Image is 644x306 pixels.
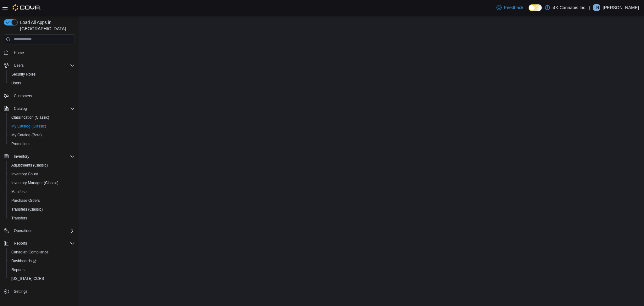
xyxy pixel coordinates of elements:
[11,216,27,221] span: Transfers
[1,104,77,113] button: Catalog
[6,187,77,196] button: Manifests
[1,287,77,296] button: Settings
[9,206,45,213] a: Transfers (Classic)
[1,91,77,100] button: Customers
[11,105,75,112] span: Catalog
[9,188,30,195] a: Manifests
[9,114,52,121] a: Classification (Classic)
[14,63,24,68] span: Users
[14,228,32,233] span: Operations
[6,79,77,88] button: Users
[6,265,77,274] button: Reports
[1,48,77,57] button: Home
[6,257,77,265] a: Dashboards
[9,179,75,187] span: Inventory Manager (Classic)
[9,257,75,265] span: Dashboards
[9,131,44,139] a: My Catalog (Beta)
[9,71,75,78] span: Security Roles
[11,287,75,295] span: Settings
[11,92,75,100] span: Customers
[14,289,27,294] span: Settings
[9,197,42,204] a: Purchase Orders
[11,133,42,138] span: My Catalog (Beta)
[9,122,49,130] a: My Catalog (Classic)
[11,124,46,129] span: My Catalog (Classic)
[6,274,77,283] button: [US_STATE] CCRS
[589,4,590,11] p: |
[6,122,77,131] button: My Catalog (Classic)
[6,196,77,205] button: Purchase Orders
[9,266,27,274] a: Reports
[9,79,24,87] a: Users
[9,197,75,204] span: Purchase Orders
[1,152,77,161] button: Inventory
[11,180,58,185] span: Inventory Manager (Classic)
[11,250,48,255] span: Canadian Compliance
[6,178,77,187] button: Inventory Manager (Classic)
[6,161,77,170] button: Adjustments (Classic)
[11,62,26,69] button: Users
[6,248,77,257] button: Canadian Compliance
[11,115,49,120] span: Classification (Classic)
[9,71,38,78] a: Security Roles
[9,214,75,222] span: Transfers
[11,172,38,177] span: Inventory Count
[11,105,29,112] button: Catalog
[9,170,41,178] a: Inventory Count
[11,189,27,194] span: Manifests
[11,81,21,86] span: Users
[11,258,36,263] span: Dashboards
[14,50,24,55] span: Home
[11,240,30,247] button: Reports
[11,49,75,57] span: Home
[11,198,40,203] span: Purchase Orders
[9,275,47,282] a: [US_STATE] CCRS
[14,106,27,111] span: Catalog
[18,19,75,32] span: Load All Apps in [GEOGRAPHIC_DATA]
[603,4,639,11] p: [PERSON_NAME]
[9,140,33,148] a: Promotions
[9,140,75,148] span: Promotions
[14,241,27,246] span: Reports
[1,61,77,70] button: Users
[9,248,51,256] a: Canadian Compliance
[9,248,75,256] span: Canadian Compliance
[529,11,529,11] span: Dark Mode
[11,240,75,247] span: Reports
[9,79,75,87] span: Users
[11,153,32,160] button: Inventory
[11,49,26,57] a: Home
[9,214,30,222] a: Transfers
[9,206,75,213] span: Transfers (Classic)
[9,275,75,282] span: Washington CCRS
[9,131,75,139] span: My Catalog (Beta)
[11,141,31,146] span: Promotions
[553,4,587,11] p: 4K Cannabis Inc.
[6,214,77,223] button: Transfers
[11,227,75,235] span: Operations
[1,226,77,235] button: Operations
[13,4,41,11] img: Cova
[9,122,75,130] span: My Catalog (Classic)
[9,114,75,121] span: Classification (Classic)
[594,4,599,11] span: TN
[11,153,75,160] span: Inventory
[11,267,25,272] span: Reports
[9,161,75,169] span: Adjustments (Classic)
[6,70,77,79] button: Security Roles
[14,154,29,159] span: Inventory
[9,179,61,187] a: Inventory Manager (Classic)
[9,170,75,178] span: Inventory Count
[6,131,77,139] button: My Catalog (Beta)
[11,62,75,69] span: Users
[9,266,75,274] span: Reports
[6,205,77,214] button: Transfers (Classic)
[11,207,43,212] span: Transfers (Classic)
[14,93,32,99] span: Customers
[494,1,526,14] a: Feedback
[6,113,77,122] button: Classification (Classic)
[1,239,77,248] button: Reports
[11,92,35,100] a: Customers
[9,188,75,195] span: Manifests
[11,288,30,295] a: Settings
